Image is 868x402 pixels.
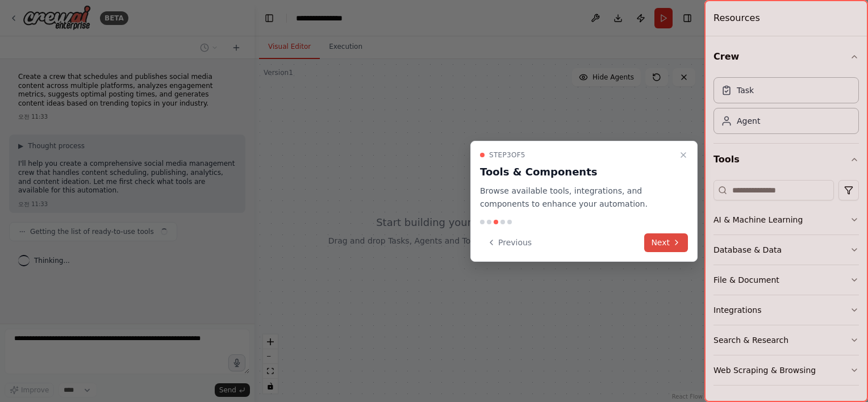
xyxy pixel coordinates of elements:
[261,10,277,26] button: Hide left sidebar
[480,185,674,211] p: Browse available tools, integrations, and components to enhance your automation.
[677,148,690,162] button: Close walkthrough
[489,150,525,160] span: Step 3 of 5
[644,233,688,252] button: Next
[480,164,674,180] h3: Tools & Components
[480,233,539,252] button: Previous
